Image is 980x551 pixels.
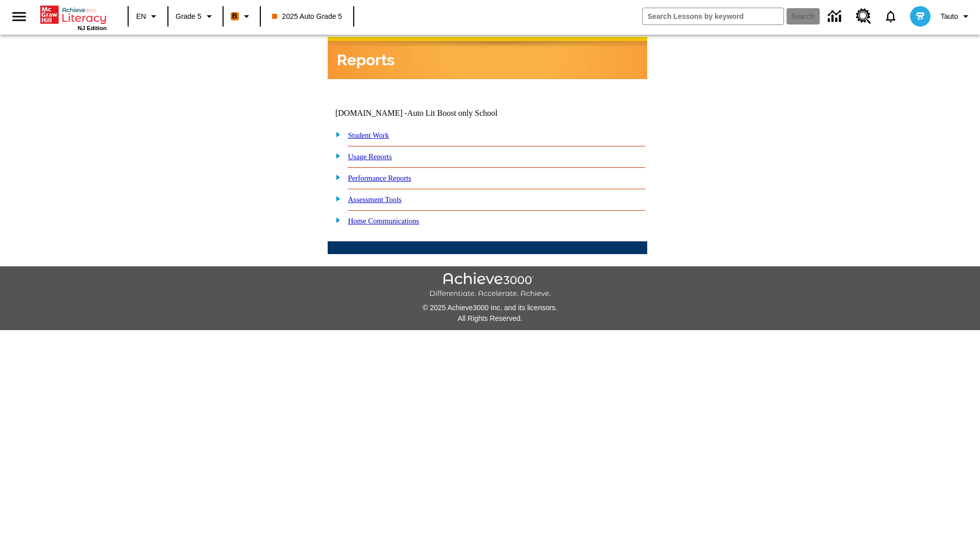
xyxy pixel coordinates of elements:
img: Achieve3000 Differentiate Accelerate Achieve [429,272,551,298]
img: plus.gif [330,151,341,160]
img: plus.gif [330,215,341,224]
span: Grade 5 [176,11,202,22]
img: plus.gif [330,194,341,203]
input: search field [643,8,783,24]
button: Grade: Grade 5, Select a grade [171,7,219,26]
nobr: Auto Lit Boost only School [407,109,498,117]
button: Language: EN, Select a language [132,7,164,26]
img: avatar image [910,6,930,27]
a: Home Communications [348,217,420,225]
img: plus.gif [330,172,341,182]
button: Open side menu [4,2,34,32]
img: header [328,37,647,79]
button: Select a new avatar [904,3,937,30]
button: Profile/Settings [937,7,976,26]
span: B [232,10,237,22]
a: Notifications [877,3,904,30]
span: 2025 Auto Grade 5 [272,11,342,22]
a: Assessment Tools [348,195,402,204]
img: plus.gif [330,130,341,139]
button: Boost Class color is orange. Change class color [227,7,257,26]
a: Resource Center, Will open in new tab [850,3,877,30]
a: Usage Reports [348,153,392,161]
a: Student Work [348,131,389,139]
div: Home [40,4,107,31]
span: NJ Edition [78,25,107,31]
span: Tauto [941,11,958,22]
span: EN [136,11,146,22]
a: Performance Reports [348,174,411,182]
a: Data Center [822,3,850,31]
td: [DOMAIN_NAME] - [335,109,523,118]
